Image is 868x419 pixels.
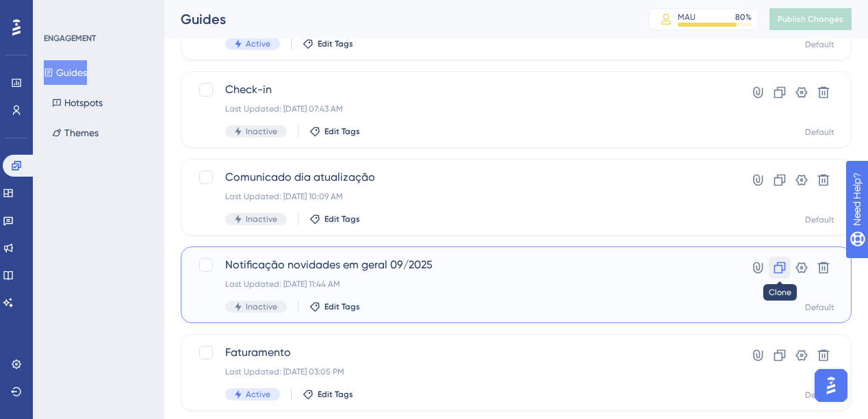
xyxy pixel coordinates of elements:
span: Need Help? [32,3,86,20]
div: Last Updated: [DATE] 07:43 AM [225,103,698,114]
button: Edit Tags [309,301,360,312]
span: Comunicado dia atualização [225,169,698,186]
span: Edit Tags [324,214,360,225]
span: Inactive [246,126,277,137]
span: Inactive [246,301,277,312]
span: Check-in [225,81,698,98]
iframe: UserGuiding AI Assistant Launcher [810,365,852,406]
span: Edit Tags [318,38,353,49]
button: Themes [44,120,107,145]
div: Default [805,390,834,401]
button: Publish Changes [769,8,852,30]
div: MAU [678,12,695,23]
span: Edit Tags [324,126,360,137]
span: Notificação novidades em geral 09/2025 [225,257,698,273]
div: Last Updated: [DATE] 10:09 AM [225,191,698,202]
div: Last Updated: [DATE] 11:44 AM [225,279,698,290]
span: Edit Tags [324,301,360,312]
button: Hotspots [44,90,111,115]
div: 80 % [735,12,752,23]
span: Publish Changes [778,14,843,25]
div: Default [805,127,834,138]
div: Last Updated: [DATE] 03:05 PM [225,366,698,377]
span: Active [246,38,270,49]
button: Edit Tags [309,214,360,225]
button: Edit Tags [309,126,360,137]
div: Default [805,302,834,313]
div: Default [805,39,834,50]
button: Guides [44,60,87,85]
span: Faturamento [225,344,698,361]
div: Guides [181,10,615,29]
button: Edit Tags [303,38,353,49]
span: Active [246,389,270,400]
span: Inactive [246,214,277,225]
div: ENGAGEMENT [44,33,96,44]
div: Default [805,214,834,225]
button: Edit Tags [303,389,353,400]
span: Edit Tags [318,389,353,400]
